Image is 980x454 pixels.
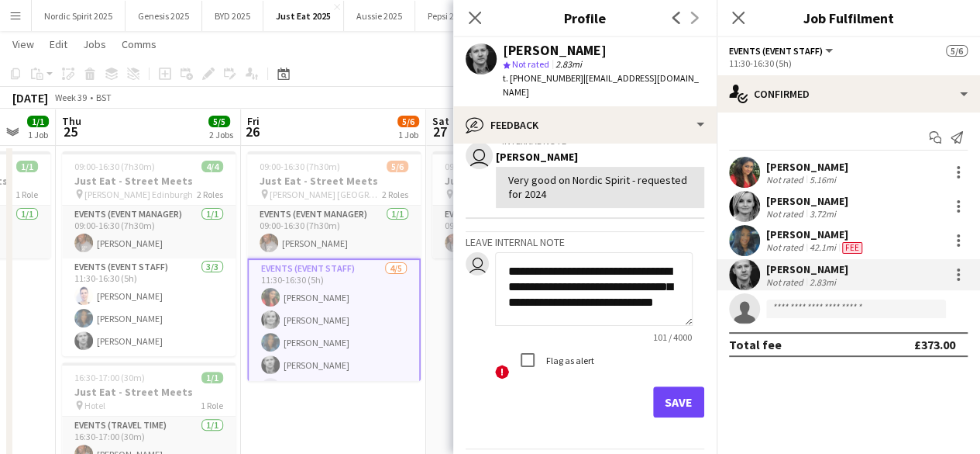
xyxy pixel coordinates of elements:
[543,354,594,366] label: Flag as alert
[344,1,415,31] button: Aussie 2025
[84,189,193,200] span: [PERSON_NAME] Edinburgh
[503,72,583,84] span: t. [PHONE_NUMBER]
[84,400,105,411] span: Hotel
[729,45,823,57] span: Events (Event Staff)
[208,116,230,127] span: 5/5
[653,386,704,418] button: Save
[766,241,806,254] div: Not rated
[122,37,156,51] span: Comms
[74,161,155,172] span: 09:00-16:30 (7h30m)
[729,45,835,57] button: Events (Event Staff)
[245,123,260,140] span: 26
[508,173,692,201] div: Very good on Nordic Spirit - requested for 2024
[432,174,606,188] h3: Just Eat - Street Meets
[60,123,81,140] span: 25
[512,58,549,70] span: Not rated
[28,129,48,140] div: 1 Job
[495,365,509,379] span: !
[247,206,421,258] app-card-role: Events (Event Manager)1/109:00-16:30 (7h30m)[PERSON_NAME]
[62,151,236,356] app-job-card: 09:00-16:30 (7h30m)4/4Just Eat - Street Meets [PERSON_NAME] Edinburgh2 RolesEvents (Event Manager...
[27,116,49,127] span: 1/1
[74,372,145,383] span: 16:30-17:00 (30m)
[96,92,112,103] div: BST
[77,34,112,54] a: Jobs
[552,58,585,70] span: 2.83mi
[839,241,865,254] div: Crew has different fees then in role
[263,1,344,31] button: Just Eat 2025
[503,72,699,98] span: | [EMAIL_ADDRESS][DOMAIN_NAME]
[83,37,106,51] span: Jobs
[453,8,717,28] h3: Profile
[202,1,263,31] button: BYD 2025
[466,235,704,249] h3: Leave internal note
[6,34,40,54] a: View
[806,276,839,288] div: 2.83mi
[201,400,223,411] span: 1 Role
[946,45,968,57] span: 5/6
[766,174,806,185] div: Not rated
[432,114,449,128] span: Sat
[382,189,408,200] span: 2 Roles
[32,1,126,31] button: Nordic Spirit 2025
[51,92,90,103] span: Week 39
[445,161,525,172] span: 09:30-16:00 (6h30m)
[415,1,481,31] button: Pepsi 2025
[432,206,606,258] app-card-role: Events (Travel Time)1/109:30-16:00 (6h30m)[PERSON_NAME]
[247,114,260,128] span: Fri
[806,174,839,185] div: 5.16mi
[503,43,607,57] div: [PERSON_NAME]
[717,75,980,113] div: Confirmed
[201,372,223,383] span: 1/1
[432,151,606,258] app-job-card: 09:30-16:00 (6h30m)1/1Just Eat - Street Meets Home1 RoleEvents (Travel Time)1/109:30-16:00 (6h30m...
[766,276,806,288] div: Not rated
[247,174,421,188] h3: Just Eat - Street Meets
[43,34,74,54] a: Edit
[717,8,980,28] h3: Job Fulfilment
[62,174,236,188] h3: Just Eat - Street Meets
[247,258,421,404] app-card-role: Events (Event Staff)4/511:30-16:30 (5h)[PERSON_NAME][PERSON_NAME][PERSON_NAME][PERSON_NAME]
[453,106,717,144] div: Feedback
[260,161,340,172] span: 09:00-16:30 (7h30m)
[209,129,233,140] div: 2 Jobs
[397,116,419,127] span: 5/6
[806,241,839,254] div: 42.1mi
[50,37,67,51] span: Edit
[766,160,848,174] div: [PERSON_NAME]
[766,194,848,208] div: [PERSON_NAME]
[16,161,38,172] span: 1/1
[766,262,848,276] div: [PERSON_NAME]
[729,337,782,352] div: Total fee
[15,189,38,200] span: 1 Role
[398,129,418,140] div: 1 Job
[270,189,382,200] span: [PERSON_NAME] [GEOGRAPHIC_DATA]
[430,123,449,140] span: 27
[197,189,223,200] span: 2 Roles
[62,206,236,258] app-card-role: Events (Event Manager)1/109:00-16:30 (7h30m)[PERSON_NAME]
[62,385,236,399] h3: Just Eat - Street Meets
[766,227,865,241] div: [PERSON_NAME]
[62,258,236,356] app-card-role: Events (Event Staff)3/311:30-16:30 (5h)[PERSON_NAME][PERSON_NAME][PERSON_NAME]
[126,1,202,31] button: Genesis 2025
[12,37,34,51] span: View
[62,114,81,128] span: Thu
[806,208,839,220] div: 3.72mi
[201,161,223,172] span: 4/4
[914,337,955,352] div: £373.00
[496,150,704,164] div: [PERSON_NAME]
[115,34,163,54] a: Comms
[247,151,421,381] app-job-card: 09:00-16:30 (7h30m)5/6Just Eat - Street Meets [PERSON_NAME] [GEOGRAPHIC_DATA]2 RolesEvents (Event...
[729,57,968,69] div: 11:30-16:30 (5h)
[842,242,862,254] span: Fee
[387,161,408,172] span: 5/6
[641,331,704,343] span: 101 / 4000
[766,208,806,220] div: Not rated
[12,90,48,106] div: [DATE]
